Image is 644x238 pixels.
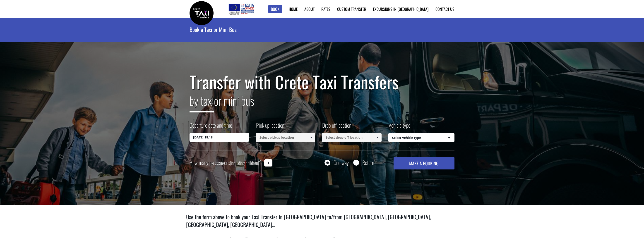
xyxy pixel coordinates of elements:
button: MAKE A BOOKING [394,157,454,169]
a: Book [268,5,282,13]
input: Select pickup location [256,133,315,142]
input: Select drop-off location [322,133,382,142]
a: Show All Items [308,133,315,142]
a: Home [289,6,298,12]
span: Select vehicle type [389,133,454,143]
a: Show All Items [374,133,381,142]
img: Crete Taxi Transfers | Book a Transfer | Crete Taxi Transfers [190,1,214,25]
h1: Book a Taxi or Mini Bus [190,18,454,41]
label: Return [362,160,374,165]
h1: Transfer with Crete Taxi Transfers [190,72,454,91]
a: Custom Transfer [337,6,366,12]
a: Excursions in [GEOGRAPHIC_DATA] [373,6,429,12]
a: Rates [321,6,330,12]
label: Departure date and time [190,121,232,133]
img: e-bannersEUERDF180X90.jpg [228,2,255,16]
label: How many passengers ? [190,157,262,168]
a: Crete Taxi Transfers | Book a Transfer | Crete Taxi Transfers [190,10,214,15]
label: One way [334,160,349,165]
small: (including children) [230,159,259,166]
label: Vehicle type [388,121,410,133]
label: Pick up location [256,121,284,133]
h1: Use the form above to book your Taxi Transfer in [GEOGRAPHIC_DATA] to/from [GEOGRAPHIC_DATA], [GE... [186,213,458,228]
h2: or mini bus [190,91,454,116]
a: About [304,6,315,12]
a: Contact us [435,6,454,12]
label: Drop off location [322,121,351,133]
span: by taxi [190,92,214,112]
